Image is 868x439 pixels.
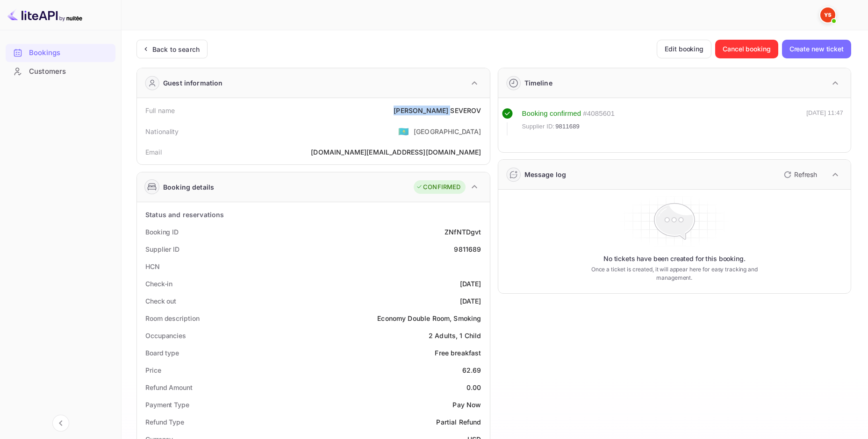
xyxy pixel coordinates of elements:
[416,183,460,192] div: CONFIRMED
[145,279,172,289] div: Check-in
[460,296,481,306] div: [DATE]
[6,63,115,80] a: Customers
[394,106,481,115] div: [PERSON_NAME] SEVEROV
[524,78,552,88] div: Timeline
[29,66,111,77] div: Customers
[583,108,615,119] div: # 4085601
[445,227,481,237] div: ZNfNTDgvt
[145,127,179,136] div: Nationality
[414,127,481,136] div: [GEOGRAPHIC_DATA]
[145,262,160,271] div: HCN
[145,382,193,392] div: Refund Amount
[163,182,214,192] div: Booking details
[6,44,115,62] div: Bookings
[145,106,175,115] div: Full name
[794,170,817,179] p: Refresh
[782,40,851,58] button: Create new ticket
[820,7,835,22] img: Yandex Support
[6,44,115,61] a: Bookings
[311,147,481,157] div: [DOMAIN_NAME][EMAIL_ADDRESS][DOMAIN_NAME]
[52,415,69,432] button: Collapse navigation
[460,279,481,289] div: [DATE]
[522,108,581,119] div: Booking confirmed
[145,296,176,306] div: Check out
[466,382,481,392] div: 0.00
[398,123,409,140] span: United States
[778,167,821,182] button: Refresh
[145,227,179,237] div: Booking ID
[452,400,481,410] div: Pay Now
[145,365,161,375] div: Price
[145,210,224,219] div: Status and reservations
[152,44,200,54] div: Back to search
[145,313,199,323] div: Room description
[555,122,580,131] span: 9811689
[7,7,82,22] img: LiteAPI logo
[429,331,481,340] div: 2 Adults, 1 Child
[145,147,162,157] div: Email
[163,78,223,88] div: Guest information
[462,365,481,375] div: 62.69
[524,170,567,179] div: Message log
[436,417,481,427] div: Partial Refund
[145,331,186,340] div: Occupancies
[806,108,843,135] div: [DATE] 11:47
[145,348,179,358] div: Board type
[377,313,481,323] div: Economy Double Room, Smoking
[145,244,179,254] div: Supplier ID
[145,400,189,410] div: Payment Type
[522,122,555,131] span: Supplier ID:
[435,348,481,358] div: Free breakfast
[145,417,184,427] div: Refund Type
[715,40,778,58] button: Cancel booking
[6,63,115,81] div: Customers
[603,254,746,263] p: No tickets have been created for this booking.
[657,40,711,58] button: Edit booking
[454,244,481,254] div: 9811689
[29,48,111,58] div: Bookings
[580,265,769,282] p: Once a ticket is created, it will appear here for easy tracking and management.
